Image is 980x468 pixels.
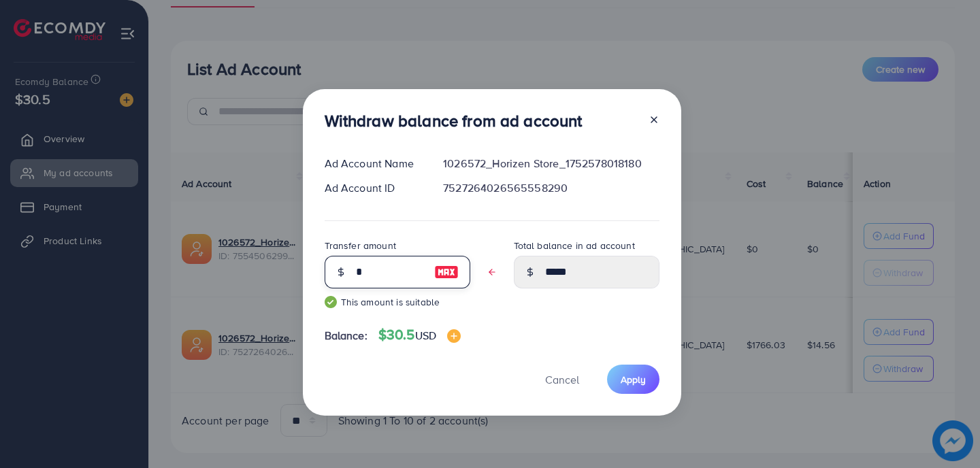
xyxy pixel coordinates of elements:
h4: $30.5 [378,327,461,344]
label: Transfer amount [325,239,396,252]
button: Apply [607,365,659,394]
div: Ad Account Name [314,156,433,171]
div: 1026572_Horizen Store_1752578018180 [432,156,670,171]
img: image [447,329,461,343]
button: Cancel [528,365,596,394]
span: Balance: [325,328,367,344]
span: Cancel [545,372,579,387]
small: This amount is suitable [325,295,470,309]
label: Total balance in ad account [514,239,635,252]
img: image [434,264,459,280]
div: 7527264026565558290 [432,180,670,196]
span: Apply [621,373,646,386]
h3: Withdraw balance from ad account [325,111,583,131]
span: USD [415,328,436,343]
img: guide [325,296,337,308]
div: Ad Account ID [314,180,433,196]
